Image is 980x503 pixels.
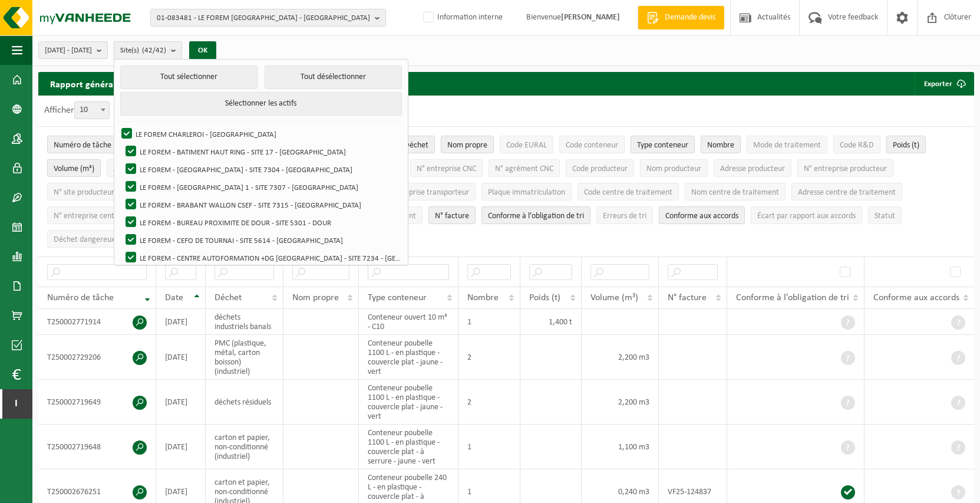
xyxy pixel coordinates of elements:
[665,212,738,221] span: Conforme aux accords
[398,136,435,153] button: DéchetDéchet: Activate to sort
[833,136,880,153] button: Code R&DCode R&amp;D: Activate to sort
[44,106,151,115] label: Afficher éléments
[113,165,132,173] span: Autre
[915,72,973,96] button: Exporter
[38,335,156,380] td: T250002729206
[359,380,458,425] td: Conteneur poubelle 1100 L - en plastique - couvercle plat - jaune - vert
[292,293,339,303] span: Nom propre
[714,159,791,177] button: Adresse producteurAdresse producteur: Activate to sort
[488,212,584,221] span: Conforme à l’obligation de tri
[165,293,183,303] span: Date
[368,293,427,303] span: Type conteneur
[123,160,401,178] label: LE FOREM - [GEOGRAPHIC_DATA] - SITE 7304 - [GEOGRAPHIC_DATA]
[736,293,849,303] span: Conforme à l’obligation de tri
[38,72,127,96] h2: Rapport général
[640,159,708,177] button: Nom producteurNom producteur: Activate to sort
[488,188,565,197] span: Plaque immatriculation
[582,425,658,469] td: 1,100 m3
[47,206,176,224] button: N° entreprise centre de traitementN° entreprise centre de traitement: Activate to sort
[156,425,206,469] td: [DATE]
[359,309,458,335] td: Conteneur ouvert 10 m³ - C10
[691,188,779,197] span: Nom centre de traitement
[47,230,121,248] button: Déchet dangereux : Activate to sort
[54,212,170,221] span: N° entreprise centre de traitement
[206,380,283,425] td: déchets résiduels
[435,212,469,221] span: N° facture
[561,13,620,22] strong: [PERSON_NAME]
[506,141,547,150] span: Code EURAL
[559,136,625,153] button: Code conteneurCode conteneur: Activate to sort
[404,141,428,150] span: Déchet
[458,380,520,425] td: 2
[481,183,572,200] button: Plaque immatriculationPlaque immatriculation: Activate to sort
[421,9,503,27] label: Information interne
[447,141,487,150] span: Nom propre
[215,293,242,303] span: Déchet
[747,136,827,153] button: Mode de traitementMode de traitement: Activate to sort
[596,206,653,224] button: Erreurs de triErreurs de tri: Activate to sort
[458,425,520,469] td: 1
[500,136,553,153] button: Code EURALCode EURAL: Activate to sort
[467,293,499,303] span: Nombre
[47,136,118,153] button: Numéro de tâcheNuméro de tâche: Activate to remove sorting
[54,188,114,197] span: N° site producteur
[720,165,785,173] span: Adresse producteur
[47,159,101,177] button: Volume (m³)Volume (m³): Activate to sort
[659,206,745,224] button: Conforme aux accords : Activate to sort
[47,183,121,200] button: N° site producteurN° site producteur : Activate to sort
[374,183,476,200] button: N° entreprise transporteurN° entreprise transporteur: Activate to sort
[12,389,21,419] span: I
[381,188,469,197] span: N° entreprise transporteur
[47,293,114,303] span: Numéro de tâche
[893,141,919,150] span: Poids (t)
[123,178,401,196] label: LE FOREM - [GEOGRAPHIC_DATA] 1 - SITE 7307 - [GEOGRAPHIC_DATA]
[54,165,94,173] span: Volume (m³)
[206,425,283,469] td: carton et papier, non-conditionné (industriel)
[458,335,520,380] td: 2
[566,141,618,150] span: Code conteneur
[566,159,634,177] button: Code producteurCode producteur: Activate to sort
[441,136,494,153] button: Nom propreNom propre: Activate to sort
[157,9,370,27] span: 01-083481 - LE FOREM [GEOGRAPHIC_DATA] - [GEOGRAPHIC_DATA]
[54,235,115,244] span: Déchet dangereux
[114,41,182,59] button: Site(s)(42/42)
[45,42,92,60] span: [DATE] - [DATE]
[662,12,718,24] span: Demande devis
[120,65,258,89] button: Tout sélectionner
[489,159,560,177] button: N° agrément CNCN° agrément CNC: Activate to sort
[791,183,902,200] button: Adresse centre de traitementAdresse centre de traitement: Activate to sort
[707,141,734,150] span: Nombre
[428,206,476,224] button: N° factureN° facture: Activate to sort
[840,141,874,150] span: Code R&D
[156,309,206,335] td: [DATE]
[410,159,483,177] button: N° entreprise CNCN° entreprise CNC: Activate to sort
[668,293,707,303] span: N° facture
[38,309,156,335] td: T250002771914
[495,165,553,173] span: N° agrément CNC
[873,293,959,303] span: Conforme aux accords
[359,335,458,380] td: Conteneur poubelle 1100 L - en plastique - couvercle plat - jaune - vert
[54,141,111,150] span: Numéro de tâche
[481,206,590,224] button: Conforme à l’obligation de tri : Activate to sort
[119,125,401,143] label: LE FOREM CHARLEROI - [GEOGRAPHIC_DATA]
[582,335,658,380] td: 2,200 m3
[123,249,401,267] label: LE FOREM - CENTRE AUTOFORMATION +DG [GEOGRAPHIC_DATA] - SITE 7234 - [GEOGRAPHIC_DATA]
[265,65,402,89] button: Tout désélectionner
[631,136,695,153] button: Type conteneurType conteneur: Activate to sort
[38,41,108,59] button: [DATE] - [DATE]
[123,196,401,213] label: LE FOREM - BRABANT WALLON CSEF - SITE 7315 - [GEOGRAPHIC_DATA]
[206,335,283,380] td: PMC (plastique, métal, carton boisson) (industriel)
[142,47,166,54] count: (42/42)
[798,188,896,197] span: Adresse centre de traitement
[107,159,138,177] button: AutreAutre: Activate to sort
[875,212,895,221] span: Statut
[189,41,216,60] button: OK
[75,102,109,119] span: 10
[156,380,206,425] td: [DATE]
[578,183,679,200] button: Code centre de traitementCode centre de traitement: Activate to sort
[458,309,520,335] td: 1
[156,335,206,380] td: [DATE]
[520,309,582,335] td: 1,400 t
[123,143,401,160] label: LE FOREM - BATIMENT HAUT RING - SITE 17 - [GEOGRAPHIC_DATA]
[685,183,786,200] button: Nom centre de traitementNom centre de traitement: Activate to sort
